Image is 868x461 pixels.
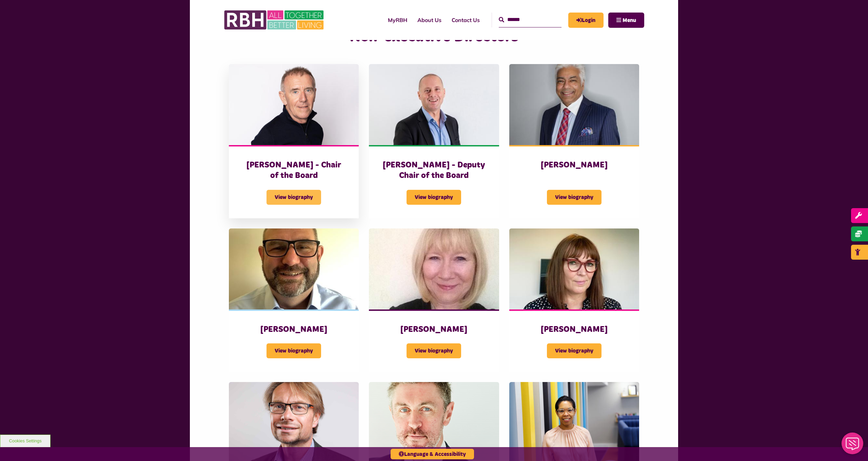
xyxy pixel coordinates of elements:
a: About Us [412,11,447,29]
span: View biography [407,343,461,358]
a: Contact Us [447,11,485,29]
img: Larry Gold Head [369,64,499,145]
img: Linda [369,228,499,310]
iframe: Netcall Web Assistant for live chat [837,430,868,461]
img: RBH [224,7,325,33]
span: Menu [623,18,636,23]
span: View biography [547,343,601,358]
span: View biography [547,190,601,205]
button: Navigation [608,13,644,28]
a: MyRBH [568,13,604,28]
a: [PERSON_NAME] View biography [509,64,639,218]
a: [PERSON_NAME] - Deputy Chair of the Board View biography [369,64,499,218]
h3: [PERSON_NAME] [523,324,626,335]
a: MyRBH [383,11,412,29]
h3: [PERSON_NAME] [382,324,485,335]
span: View biography [267,343,321,358]
a: [PERSON_NAME] View biography [369,228,499,372]
a: [PERSON_NAME] - Chair of the Board View biography [229,64,359,218]
img: Madeleine Nelson [509,228,639,310]
h3: [PERSON_NAME] - Deputy Chair of the Board [382,160,485,181]
img: Ajman Ali [509,64,639,145]
h3: [PERSON_NAME] - Chair of the Board [242,160,345,181]
img: Gary Graham [229,228,359,310]
span: View biography [267,190,321,205]
img: Kevin Brady RBH Chair [229,64,359,145]
span: View biography [407,190,461,205]
input: Search [499,13,561,27]
h3: [PERSON_NAME] [523,160,626,171]
button: Language & Accessibility [391,449,474,459]
h3: [PERSON_NAME] [242,324,345,335]
a: [PERSON_NAME] View biography [509,228,639,372]
a: [PERSON_NAME] View biography [229,228,359,372]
